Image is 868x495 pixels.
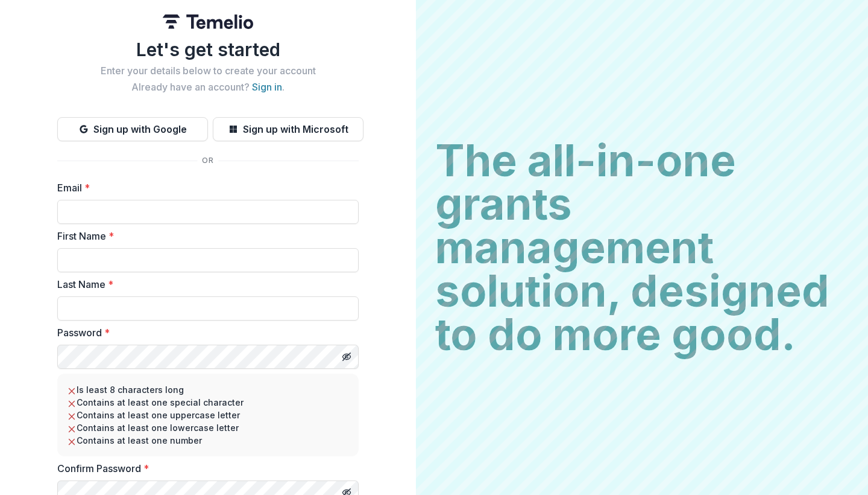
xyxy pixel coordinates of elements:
button: Toggle password visibility [337,347,356,366]
button: Sign up with Google [57,117,208,141]
li: Contains at least one lowercase letter [67,421,349,434]
a: Sign in [252,81,282,93]
h2: Already have an account? . [57,81,359,93]
li: Contains at least one special character [67,396,349,409]
img: Temelio [163,14,253,29]
h2: Enter your details below to create your account [57,65,359,77]
label: First Name [57,229,351,243]
label: Password [57,325,351,340]
li: Is least 8 characters long [67,383,349,396]
h1: Let's get started [57,39,359,60]
label: Last Name [57,277,351,292]
button: Sign up with Microsoft [213,117,363,141]
li: Contains at least one uppercase letter [67,409,349,421]
label: Confirm Password [57,461,351,476]
label: Email [57,180,351,195]
li: Contains at least one number [67,434,349,447]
